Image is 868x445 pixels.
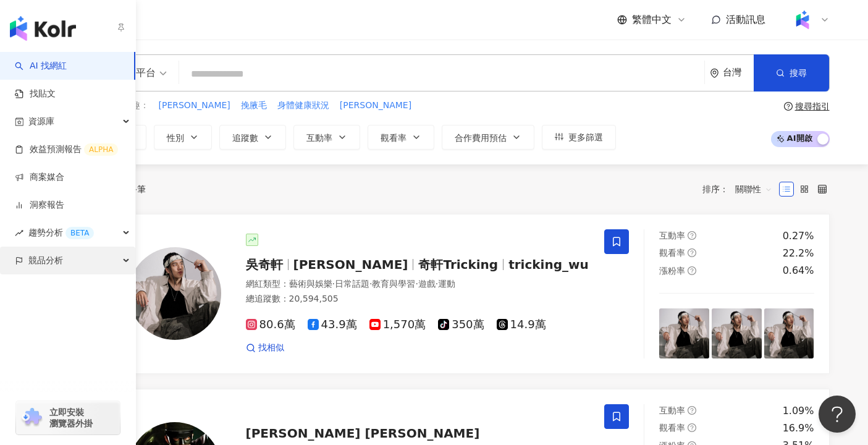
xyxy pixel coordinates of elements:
[508,257,589,272] span: tricking_wu
[88,214,830,374] a: KOL Avatar吳奇軒[PERSON_NAME]奇軒Trickingtricking_wu網紅類型：藝術與娛樂·日常話題·教育與學習·遊戲·運動總追蹤數：20,594,50580.6萬43....
[20,408,44,428] img: chrome extension
[442,125,534,150] button: 合作費用預估
[246,342,284,354] a: 找相似
[632,13,672,27] span: 繁體中文
[335,279,369,289] span: 日常話題
[783,247,814,260] div: 22.2%
[688,423,696,432] span: question-circle
[783,404,814,418] div: 1.09%
[659,248,685,258] span: 觀看率
[293,125,360,150] button: 互動率
[659,405,685,415] span: 互動率
[754,54,829,91] button: 搜尋
[659,308,709,358] img: post-image
[688,266,696,275] span: question-circle
[369,318,426,331] span: 1,570萬
[381,133,407,143] span: 觀看率
[735,179,772,199] span: 關聯性
[795,101,830,111] div: 搜尋指引
[232,133,258,143] span: 追蹤數
[783,264,814,278] div: 0.64%
[49,407,93,429] span: 立即安裝 瀏覽器外掛
[702,179,779,199] div: 排序：
[129,247,221,340] img: KOL Avatar
[10,16,76,41] img: logo
[219,125,286,150] button: 追蹤數
[246,293,590,305] div: 總追蹤數 ： 20,594,505
[246,318,295,331] span: 80.6萬
[159,100,230,112] span: [PERSON_NAME]
[688,231,696,240] span: question-circle
[246,426,480,441] span: [PERSON_NAME] [PERSON_NAME]
[659,266,685,276] span: 漲粉率
[340,100,411,112] span: [PERSON_NAME]
[783,229,814,243] div: 0.27%
[436,279,438,289] span: ·
[277,99,330,112] button: 身體健康狀況
[368,125,434,150] button: 觀看率
[158,99,231,112] button: [PERSON_NAME]
[258,342,284,354] span: 找相似
[455,133,507,143] span: 合作費用預估
[15,199,64,211] a: 洞察報告
[293,257,408,272] span: [PERSON_NAME]
[154,125,212,150] button: 性別
[15,60,67,72] a: searchAI 找網紅
[246,257,283,272] span: 吳奇軒
[240,99,268,112] button: 挽腋毛
[712,308,762,358] img: post-image
[438,318,484,331] span: 350萬
[306,133,332,143] span: 互動率
[332,279,335,289] span: ·
[28,219,94,247] span: 趨勢分析
[65,227,94,239] div: BETA
[764,308,814,358] img: post-image
[246,278,590,290] div: 網紅類型 ：
[497,318,546,331] span: 14.9萬
[783,422,814,435] div: 16.9%
[308,318,357,331] span: 43.9萬
[418,279,436,289] span: 遊戲
[688,406,696,415] span: question-circle
[659,231,685,240] span: 互動率
[15,229,23,237] span: rise
[28,108,54,135] span: 資源庫
[418,257,498,272] span: 奇軒Tricking
[726,14,765,25] span: 活動訊息
[16,401,120,434] a: chrome extension立即安裝 瀏覽器外掛
[167,133,184,143] span: 性別
[15,171,64,184] a: 商案媒合
[819,396,856,433] iframe: Help Scout Beacon - Open
[784,102,793,111] span: question-circle
[15,88,56,100] a: 找貼文
[415,279,418,289] span: ·
[28,247,63,274] span: 競品分析
[710,69,719,78] span: environment
[369,279,372,289] span: ·
[372,279,415,289] span: 教育與學習
[241,100,267,112] span: 挽腋毛
[791,8,814,32] img: Kolr%20app%20icon%20%281%29.png
[542,125,616,150] button: 更多篩選
[339,99,412,112] button: [PERSON_NAME]
[790,68,807,78] span: 搜尋
[289,279,332,289] span: 藝術與娛樂
[723,67,754,78] div: 台灣
[659,423,685,433] span: 觀看率
[15,143,118,156] a: 效益預測報告ALPHA
[438,279,455,289] span: 運動
[568,132,603,142] span: 更多篩選
[688,248,696,257] span: question-circle
[277,100,329,112] span: 身體健康狀況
